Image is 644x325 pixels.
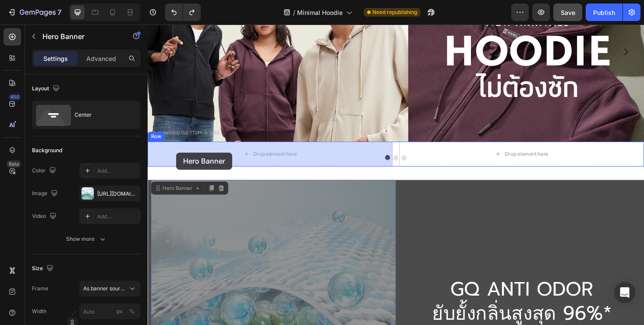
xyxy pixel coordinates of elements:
[614,282,635,303] div: Open Intercom Messenger
[57,7,61,18] p: 7
[86,54,116,63] p: Advanced
[586,4,623,21] button: Publish
[129,307,134,315] div: %
[372,8,417,16] span: Need republishing
[127,306,137,317] button: px
[148,25,644,325] iframe: Design area
[97,213,138,221] div: Add...
[79,281,141,296] button: As banner source
[32,285,48,293] label: Frame
[117,307,123,315] div: px
[32,146,62,154] div: Background
[79,304,141,319] input: px%
[114,306,125,317] button: %
[32,211,58,222] div: Video
[297,8,343,17] span: Minimal Hoodie
[165,4,201,21] div: Undo/Redo
[7,161,21,168] div: Beta
[42,31,117,42] p: Hero Banner
[593,8,615,17] div: Publish
[83,285,126,293] span: As banner source
[293,8,295,17] span: /
[8,93,21,100] div: 450
[4,4,65,21] button: 7
[97,167,138,175] div: Add...
[32,188,60,200] div: Image
[32,307,46,315] label: Width
[32,83,61,95] div: Layout
[97,190,138,198] div: [URL][DOMAIN_NAME]
[32,165,58,177] div: Color
[74,105,128,125] div: Center
[32,263,55,275] div: Size
[561,9,575,16] span: Save
[66,235,107,243] div: Show more
[43,54,68,63] p: Settings
[32,231,141,247] button: Show more
[553,4,582,21] button: Save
